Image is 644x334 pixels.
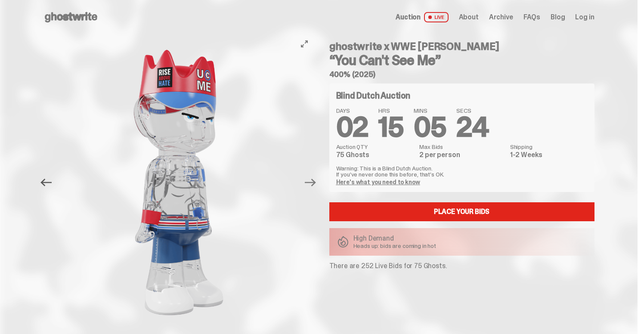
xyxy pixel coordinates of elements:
a: Here's what you need to know [336,178,420,186]
p: Warning: This is a Blind Dutch Auction. If you’ve never done this before, that’s OK. [336,165,588,177]
h3: “You Can't See Me” [329,53,594,67]
span: HRS [378,108,403,114]
h5: 400% (2025) [329,71,594,78]
img: John_Cena_Hero_3.png [60,34,297,331]
a: Auction LIVE [396,12,448,22]
button: Previous [37,173,56,192]
dt: Shipping [510,144,588,150]
p: High Demand [353,235,437,242]
a: FAQs [523,14,540,21]
span: 05 [414,109,446,145]
span: LIVE [424,12,449,22]
dd: 75 Ghosts [336,152,415,158]
a: About [459,14,479,21]
a: Log in [575,14,594,21]
p: There are 252 Live Bids for 75 Ghosts. [329,263,594,269]
dt: Auction QTY [336,144,415,150]
span: 15 [378,109,403,145]
button: View full-screen [299,39,310,49]
button: Next [301,173,320,192]
h4: Blind Dutch Auction [336,91,410,100]
span: DAYS [336,108,368,114]
dt: Max Bids [419,144,505,150]
a: Place your Bids [329,202,594,221]
span: 02 [336,109,368,145]
span: Auction [396,14,421,21]
span: SECS [456,108,489,114]
dd: 2 per person [419,152,505,158]
a: Blog [551,14,565,21]
dd: 1-2 Weeks [510,152,588,158]
span: 24 [456,109,489,145]
p: Heads up: bids are coming in hot [353,243,437,249]
h4: ghostwrite x WWE [PERSON_NAME] [329,41,594,52]
a: Archive [489,14,513,21]
span: MINS [414,108,446,114]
